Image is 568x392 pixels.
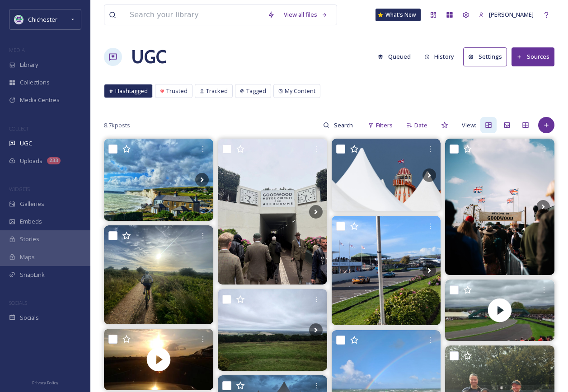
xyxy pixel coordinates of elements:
[104,225,213,324] img: Dodging showers with dyepez83 #mtb #scottbikes #southdowns
[125,5,263,25] input: Search your library
[489,10,534,19] span: [PERSON_NAME]
[332,139,441,211] img: Photo dump of some lovely moments at the Goodwood Revival using the 70-200mm… 👌 #goodwoodrevival ...
[20,217,42,226] span: Embeds
[47,157,61,164] div: 233
[285,87,315,95] span: My Content
[20,271,45,279] span: SnapLink
[414,121,427,130] span: Date
[512,47,554,66] button: Sources
[420,48,464,65] a: History
[376,9,421,21] a: What's New
[20,78,50,87] span: Collections
[373,48,420,65] a: Queued
[166,87,188,95] span: Trusted
[246,87,266,95] span: Tagged
[20,235,39,243] span: Stories
[376,121,393,130] span: Filters
[9,299,27,306] span: SOCIALS
[218,289,327,371] img: Very rainy walk in Kingley Vale with Sesame Bagel (not pictured but definitely sniffing something...
[9,186,30,192] span: WIDGETS
[9,125,28,132] span: COLLECT
[20,96,60,104] span: Media Centres
[445,139,554,275] img: That’s goodwoodrevival wrapped for another year! We’re already counting down the days until we ge...
[20,157,42,165] span: Uploads
[104,139,213,220] img: The sea laps, the wind whispers, the cliffs stand timeless🌊💫 #SevenSistersCliffs#EastSussex#South...
[32,380,58,386] span: Privacy Policy
[474,6,538,23] a: [PERSON_NAME]
[279,6,332,23] a: View all files
[28,15,57,23] span: Chichester
[445,280,554,341] img: thumbnail
[20,313,39,322] span: Socials
[20,61,38,69] span: Library
[14,15,23,24] img: Logo_of_Chichester_District_Council.png
[20,139,32,148] span: UGC
[20,200,44,208] span: Galleries
[104,329,213,390] img: thumbnail
[9,47,25,53] span: MEDIA
[206,87,228,95] span: Tracked
[373,48,415,65] button: Queued
[445,280,554,341] video: #goodwood #goodwoodrevival #britishcars #britishracing #britishracingcar #classicracingcars
[463,47,507,66] button: Settings
[462,121,476,130] span: View:
[218,139,327,284] img: Goodwood revival 2025 #goodwood #goodwoodrevival
[115,87,148,95] span: Hashtagged
[332,216,441,325] img: Goodwood revival Absolutely amazing event, so much atmosphere and fun. #goodwood #60s #motorsport
[463,47,512,66] a: Settings
[329,116,359,134] input: Search
[420,48,459,65] button: History
[131,43,166,70] a: UGC
[104,121,130,130] span: 8.7k posts
[32,377,58,387] a: Privacy Policy
[20,253,35,261] span: Maps
[104,329,213,390] video: Here's some Access All Areas photos and videos from The Goodwood Revival over the years. We've ha...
